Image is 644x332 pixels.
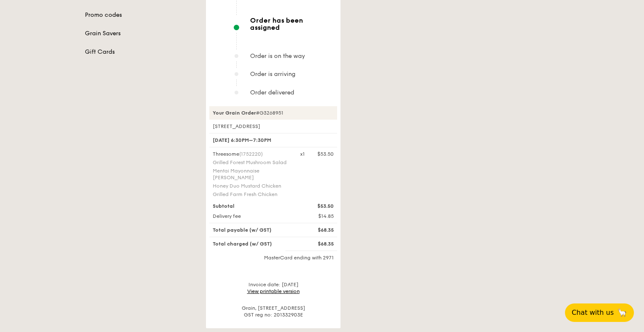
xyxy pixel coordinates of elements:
div: Invoice date: [DATE] [209,281,337,295]
a: Gift Cards [85,48,196,56]
div: Subtotal [208,203,295,209]
strong: Your Grain Order [213,110,256,116]
div: #G3268951 [209,106,337,120]
div: $68.35 [295,227,339,233]
button: Chat with us🦙 [565,303,634,322]
div: [STREET_ADDRESS] [209,123,337,130]
div: x1 [300,151,305,157]
span: (1752220) [239,151,263,157]
div: Honey Duo Mustard Chicken [213,183,290,189]
div: Delivery fee [208,213,295,220]
a: Grain Savers [85,29,196,38]
div: [DATE] 6:30PM–7:30PM [209,133,337,147]
div: $53.50 [317,151,334,157]
span: Order is on the way [250,52,305,60]
span: Total payable (w/ GST) [213,227,272,233]
a: View printable version [247,288,300,294]
a: Promo codes [85,11,196,19]
div: Threesome [213,151,290,157]
span: Order delivered [250,89,294,96]
span: Order is arriving [250,71,296,78]
div: MasterCard ending with 2971 [209,254,337,261]
div: $14.85 [295,213,339,220]
div: Grilled Forest Mushroom Salad [213,159,290,166]
span: Order has been assigned [250,17,334,31]
div: $68.35 [295,241,339,247]
div: Mentai Mayonnaise [PERSON_NAME] [213,167,290,181]
div: Total charged (w/ GST) [208,241,295,247]
span: Chat with us [572,308,614,318]
div: Grilled Farm Fresh Chicken [213,191,290,198]
div: $53.50 [295,203,339,209]
span: 🦙 [617,308,627,318]
div: Grain, [STREET_ADDRESS] GST reg no: 201332903E [209,305,337,318]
